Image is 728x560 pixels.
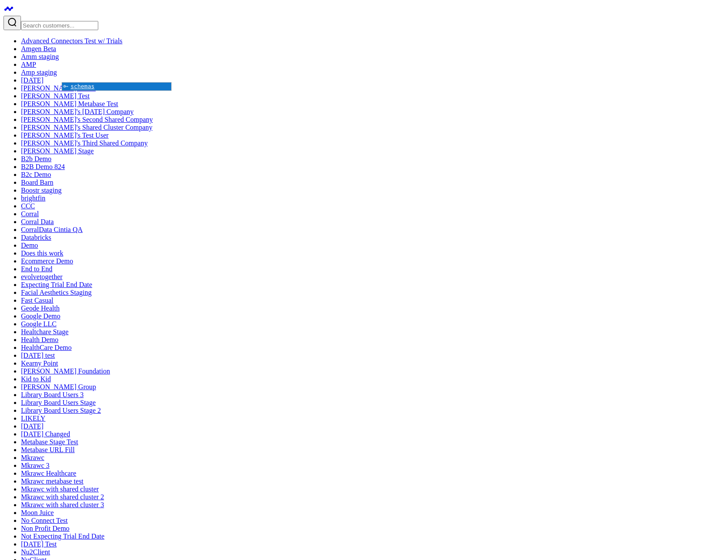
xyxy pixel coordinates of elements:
[3,16,21,30] button: Search customers button
[21,470,76,477] a: Mkrawc Healthcare
[21,249,63,257] a: Does this work
[71,83,95,90] span: schemas
[21,360,58,367] a: Kearny Point
[21,163,65,170] a: B2B Demo 824
[21,257,73,265] a: Ecommerce Demo
[21,391,84,398] a: Library Board Users 3
[21,304,59,312] a: Geode Health
[21,202,35,210] a: CCC
[21,69,57,76] a: Amp staging
[21,399,96,406] a: Library Board Users Stage
[21,53,59,60] a: Amm staging
[21,155,52,162] a: B2b Demo
[21,548,50,556] a: Nu2Client
[21,265,52,273] a: End to End
[21,454,44,461] a: Mkrawc
[21,297,53,304] a: Fast Casual
[21,179,53,186] a: Board Barn
[21,430,70,438] a: [DATE] Changed
[21,540,57,548] a: [DATE] Test
[21,21,98,30] input: Search customers input
[21,171,51,178] a: B2c Demo
[21,312,60,320] a: Google Demo
[21,281,92,288] a: Expecting Trial End Date
[21,218,54,225] a: Corral Data
[21,147,94,155] a: [PERSON_NAME] Stage
[21,493,104,501] a: Mkrawc with shared cluster 2
[21,76,44,84] a: [DATE]
[21,462,49,469] a: Mkrawc 3
[21,92,90,100] a: [PERSON_NAME] Test
[21,194,45,202] a: brightfin
[21,336,59,343] a: Health Demo
[21,415,45,422] a: LIKELY
[21,234,51,241] a: Databricks
[21,383,96,391] a: [PERSON_NAME] Group
[21,210,39,218] a: Corral
[21,344,72,351] a: HealthCare Demo
[21,501,104,508] a: Mkrawc with shared cluster 3
[21,438,78,446] a: Metabase Stage Test
[21,328,69,335] a: Healtchare Stage
[21,124,152,131] a: [PERSON_NAME]'s Shared Cluster Company
[21,116,153,123] a: [PERSON_NAME]'s Second Shared Company
[21,100,118,107] a: [PERSON_NAME] Metabase Test
[21,532,104,540] a: Not Expecting Trial End Date
[21,273,62,280] a: evolvetogether
[21,289,92,296] a: Facial Aesthetics Staging
[21,477,83,485] a: Mkrawc metabase test
[21,226,83,233] a: CorralData Cintia QA
[21,407,101,414] a: Library Board Users Stage 2
[21,242,38,249] a: Demo
[21,139,148,147] a: [PERSON_NAME]'s Third Shared Company
[21,187,62,194] a: Boostr staging
[21,37,122,45] a: Advanced Connectors Test w/ Trials
[21,375,51,383] a: Kid to Kid
[21,509,54,516] a: Moon Juice
[21,352,55,359] a: [DATE] test
[21,446,75,453] a: Metabase URL Fill
[21,517,68,524] a: No Connect Test
[21,485,99,493] a: Mkrawc with shared cluster
[21,367,110,375] a: [PERSON_NAME] Foundation
[21,45,56,52] a: Amgen Beta
[21,61,36,68] a: AMP
[62,83,171,90] ul: Completions
[21,525,69,532] a: Non Profit Demo
[21,422,44,430] a: [DATE]
[21,320,56,328] a: Google LLC
[21,108,134,115] a: [PERSON_NAME]'s [DATE] Company
[21,131,109,139] a: [PERSON_NAME]'s Test User
[21,84,96,92] a: [PERSON_NAME] 31725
